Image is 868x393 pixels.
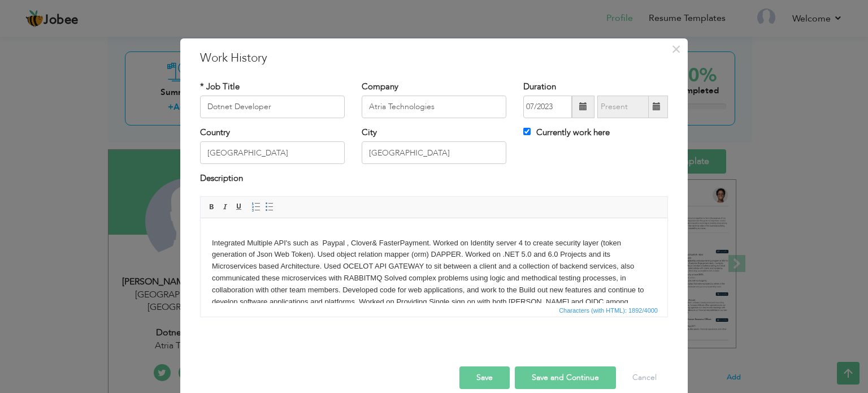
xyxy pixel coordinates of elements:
h3: Work History [200,50,668,67]
button: Cancel [621,366,668,389]
label: Company [362,81,398,93]
span: × [671,39,681,59]
label: Country [200,127,230,139]
label: City [362,127,377,139]
div: Statistics [557,305,661,316]
a: Underline [233,201,245,213]
input: From [523,96,572,118]
iframe: Rich Text Editor, workEditor [201,218,667,303]
input: Currently work here [523,128,531,135]
a: Italic [219,201,232,213]
span: Characters (with HTML): 1892/4000 [557,305,660,316]
label: Duration [523,81,556,93]
button: Close [667,40,685,58]
label: Currently work here [523,127,610,139]
button: Save [459,366,510,389]
label: * Job Title [200,81,240,93]
a: Insert/Remove Numbered List [250,201,262,213]
label: Description [200,172,243,184]
button: Save and Continue [515,366,616,389]
input: Present [597,96,649,118]
a: Bold [206,201,218,213]
a: Insert/Remove Bulleted List [263,201,276,213]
